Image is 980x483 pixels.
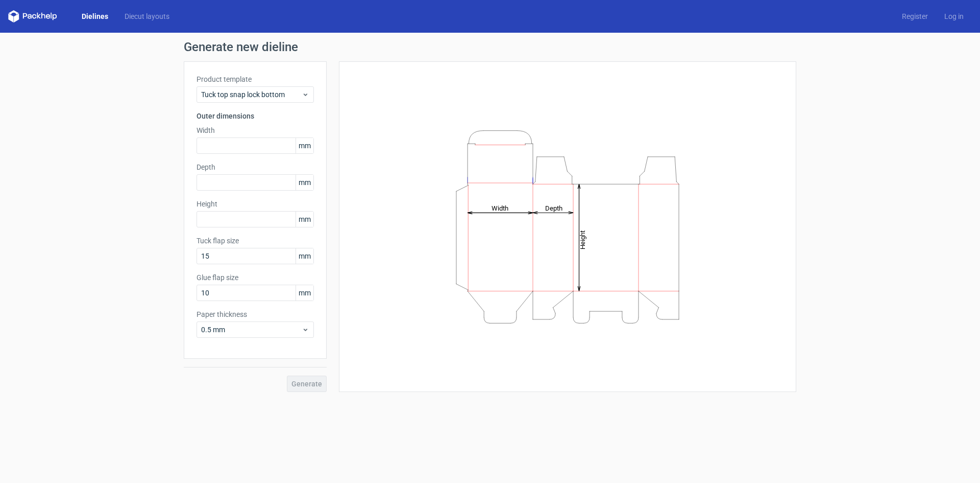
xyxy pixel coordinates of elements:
label: Height [197,199,314,209]
h1: Generate new dieline [184,41,796,53]
span: mm [296,248,313,264]
tspan: Height [579,230,586,249]
tspan: Depth [545,204,562,212]
span: mm [296,138,313,153]
label: Tuck flap size [197,236,314,246]
span: mm [296,175,313,190]
span: mm [296,285,313,301]
label: Paper thickness [197,309,314,319]
h3: Outer dimensions [197,111,314,121]
span: Tuck top snap lock bottom [201,89,302,100]
a: Log in [936,11,972,21]
label: Depth [197,162,314,172]
a: Diecut layouts [116,11,178,21]
a: Dielines [73,11,116,21]
span: 0.5 mm [201,325,302,335]
label: Width [197,125,314,135]
span: mm [296,212,313,227]
label: Product template [197,74,314,84]
a: Register [894,11,936,21]
tspan: Width [492,204,508,212]
label: Glue flap size [197,272,314,283]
